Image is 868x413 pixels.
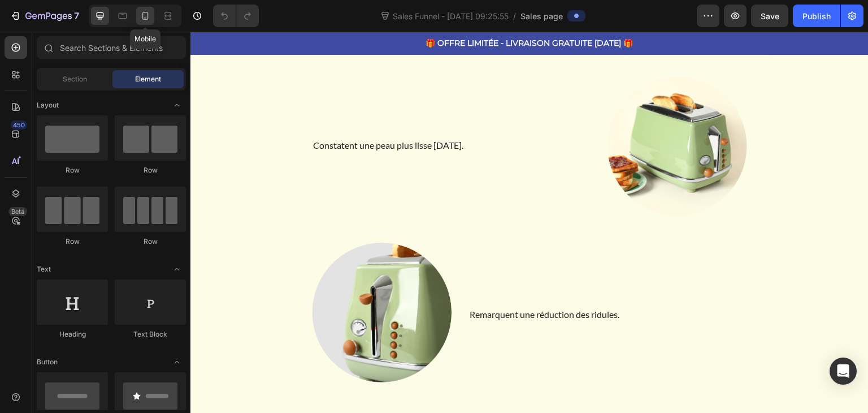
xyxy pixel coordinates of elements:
span: Layout [37,100,59,110]
span: Toggle open [168,260,186,278]
button: Publish [793,5,840,27]
iframe: Design area [190,32,868,413]
div: Row [115,236,186,247]
div: Open Intercom Messenger [830,358,857,385]
button: Save [751,5,788,27]
div: 450 [11,121,27,130]
input: Search Sections & Elements [37,36,186,59]
span: Toggle open [168,353,186,371]
span: / [513,10,516,22]
span: Text [37,264,51,274]
div: Text Block [115,329,186,339]
span: Section [63,74,87,84]
div: Row [37,236,108,247]
span: Element [135,74,161,84]
span: Button [37,357,58,367]
span: Sales Funnel - [DATE] 09:25:55 [390,10,511,22]
span: Toggle open [168,96,186,114]
div: Undo/Redo [213,5,259,27]
div: Publish [802,10,831,22]
p: Remarquent une réduction des ridules. [279,277,555,289]
div: Row [37,165,108,175]
img: gempages_586237289554772675-307bcccd-1f2a-43d5-b245-fadafea501fe.png [121,211,261,351]
div: Beta [8,207,27,216]
div: Heading [37,329,108,339]
div: Row [115,165,186,175]
img: gempages_586237289554772675-8ef8259a-0880-4079-8ffb-f3e67923da0e.png [417,45,557,184]
button: 7 [5,5,84,27]
span: Save [761,11,779,21]
p: 7 [74,9,79,23]
span: Sales page [520,10,563,22]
